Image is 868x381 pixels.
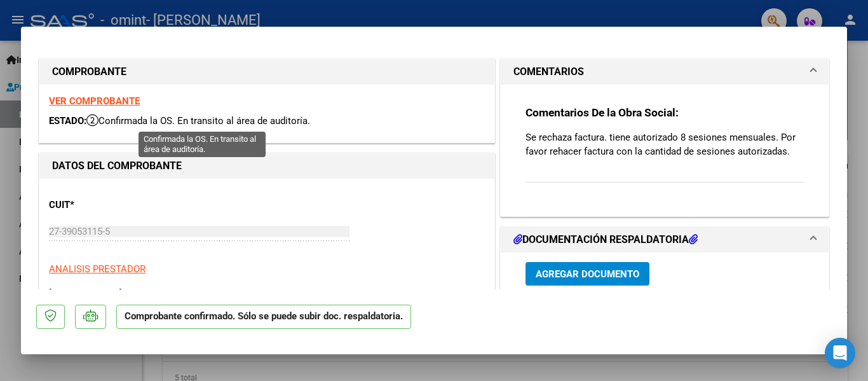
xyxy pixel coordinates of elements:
h1: COMENTARIOS [513,64,584,80]
strong: DATOS DEL COMPROBANTE [52,160,182,172]
p: [PERSON_NAME] [49,286,485,301]
button: Agregar Documento [526,262,649,286]
p: CUIT [49,198,180,212]
div: COMENTARIOS [501,85,829,216]
a: VER COMPROBANTE [49,95,140,107]
span: ANALISIS PRESTADOR [49,263,146,275]
div: Open Intercom Messenger [825,338,855,368]
mat-expansion-panel-header: COMENTARIOS [501,59,829,85]
p: Comprobante confirmado. Sólo se puede subir doc. respaldatoria. [116,305,411,329]
strong: Comentarios De la Obra Social: [526,106,679,119]
span: ESTADO: [49,115,86,127]
strong: COMPROBANTE [52,66,126,78]
h1: DOCUMENTACIÓN RESPALDATORIA [513,232,698,247]
span: Agregar Documento [536,268,639,280]
p: Se rechaza factura. tiene autorizado 8 sesiones mensuales. Por favor rehacer factura con la canti... [526,130,804,158]
mat-expansion-panel-header: DOCUMENTACIÓN RESPALDATORIA [501,227,829,253]
span: Confirmada la OS. En transito al área de auditoría. [86,115,310,127]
